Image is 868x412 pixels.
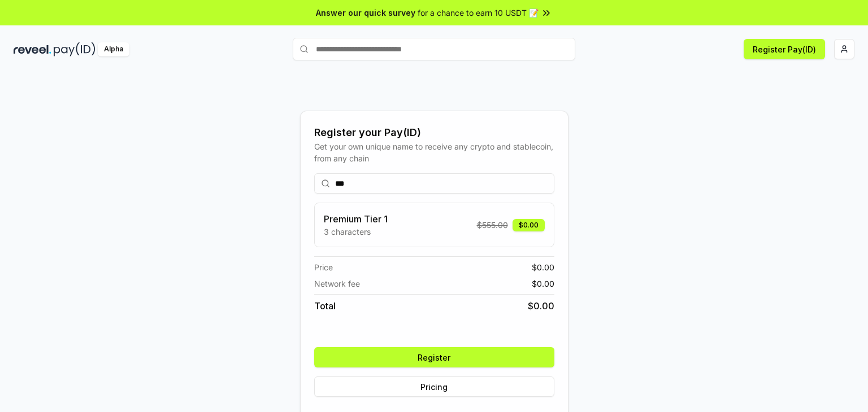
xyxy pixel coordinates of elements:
button: Register [314,347,554,367]
img: pay_id [54,42,96,56]
img: reveel_dark [14,42,51,56]
p: 3 characters [324,226,388,238]
span: Price [314,261,333,273]
span: Total [314,299,336,313]
span: Network fee [314,278,360,290]
div: Get your own unique name to receive any crypto and stablecoin, from any chain [314,141,554,164]
button: Register Pay(ID) [744,39,825,59]
span: $ 0.00 [532,278,554,290]
div: Alpha [98,42,129,56]
span: $ 0.00 [528,299,554,313]
span: $ 0.00 [532,261,554,273]
span: $ 555.00 [477,219,508,231]
div: $0.00 [513,219,545,231]
h3: Premium Tier 1 [324,212,388,226]
span: Answer our quick survey [316,7,415,19]
span: for a chance to earn 10 USDT 📝 [418,7,539,19]
button: Pricing [314,376,554,397]
div: Register your Pay(ID) [314,125,554,141]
